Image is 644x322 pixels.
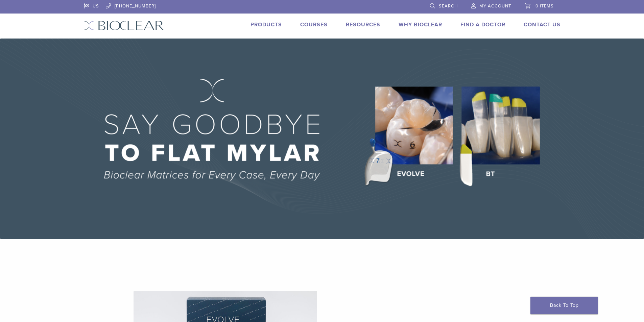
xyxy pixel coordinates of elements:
[251,21,282,28] a: Products
[460,21,505,28] a: Find A Doctor
[530,297,598,314] a: Back To Top
[439,3,458,9] span: Search
[399,21,442,28] a: Why Bioclear
[84,21,164,30] img: Bioclear
[479,3,511,9] span: My Account
[524,21,560,28] a: Contact Us
[346,21,380,28] a: Resources
[535,3,554,9] span: 0 items
[300,21,328,28] a: Courses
